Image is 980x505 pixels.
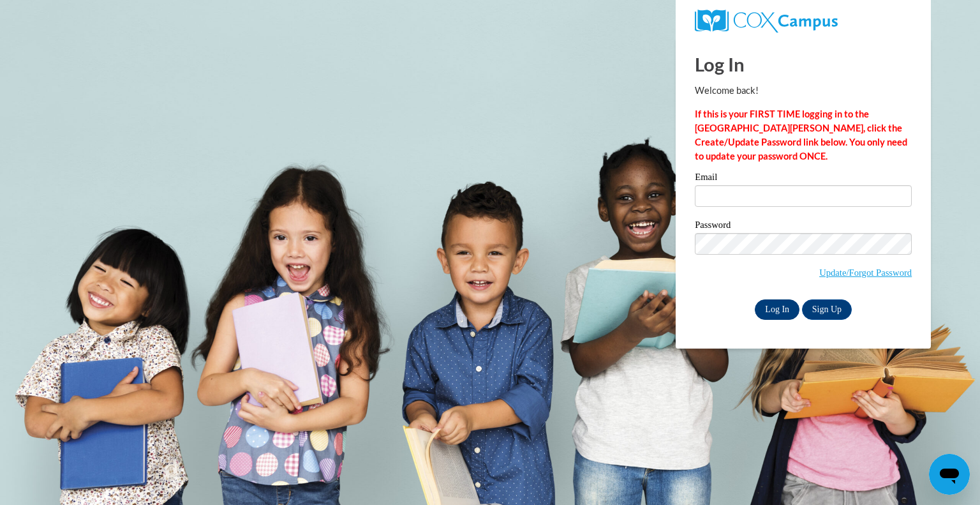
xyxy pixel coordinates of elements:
[929,454,970,495] iframe: Button to launch messaging window
[755,299,799,320] input: Log In
[695,220,912,233] label: Password
[695,10,912,33] a: COX Campus
[802,299,852,320] a: Sign Up
[695,10,838,33] img: COX Campus
[819,268,912,278] a: Update/Forgot Password
[695,84,912,98] p: Welcome back!
[695,172,912,185] label: Email
[695,109,907,162] strong: If this is your FIRST TIME logging in to the [GEOGRAPHIC_DATA][PERSON_NAME], click the Create/Upd...
[695,51,912,77] h1: Log In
